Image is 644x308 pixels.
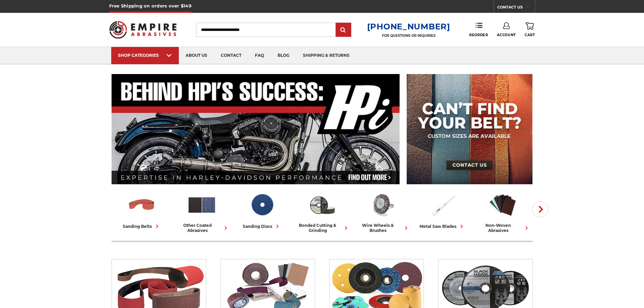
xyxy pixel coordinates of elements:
a: about us [179,47,214,64]
span: Reorder [469,33,488,37]
div: bonded cutting & grinding [295,223,350,233]
button: Next [532,201,548,217]
div: sanding belts [123,223,161,230]
a: other coated abrasives [174,190,229,233]
a: sanding belts [114,190,169,230]
img: Non-woven Abrasives [488,190,518,219]
img: Empire Abrasives [109,17,177,43]
a: non-woven abrasives [475,190,530,233]
img: Sanding Discs [247,190,277,219]
img: Bonded Cutting & Grinding [307,190,337,219]
a: metal saw blades [415,190,470,230]
div: metal saw blades [420,223,465,230]
div: non-woven abrasives [475,223,530,233]
div: wire wheels & brushes [355,223,410,233]
img: Sanding Belts [127,190,157,219]
span: Cart [525,33,535,37]
a: wire wheels & brushes [355,190,410,233]
a: blog [271,47,296,64]
span: Account [497,33,516,37]
a: Reorder [469,22,488,37]
div: other coated abrasives [174,223,229,233]
img: Wire Wheels & Brushes [367,190,397,219]
div: SHOP CATEGORIES [118,53,172,58]
a: shipping & returns [296,47,356,64]
p: FOR QUESTIONS OR INQUIRIES [367,33,450,38]
img: Other Coated Abrasives [187,190,217,219]
a: faq [248,47,271,64]
a: [PHONE_NUMBER] [367,22,450,31]
a: Cart [525,22,535,37]
img: Banner for an interview featuring Horsepower Inc who makes Harley performance upgrades featured o... [112,74,400,184]
div: sanding discs [243,223,281,230]
input: Submit [337,23,350,37]
a: bonded cutting & grinding [295,190,350,233]
a: contact [214,47,248,64]
img: promo banner for custom belts. [407,74,532,184]
img: Metal Saw Blades [428,190,457,219]
a: CONTACT US [497,3,535,13]
a: sanding discs [235,190,289,230]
